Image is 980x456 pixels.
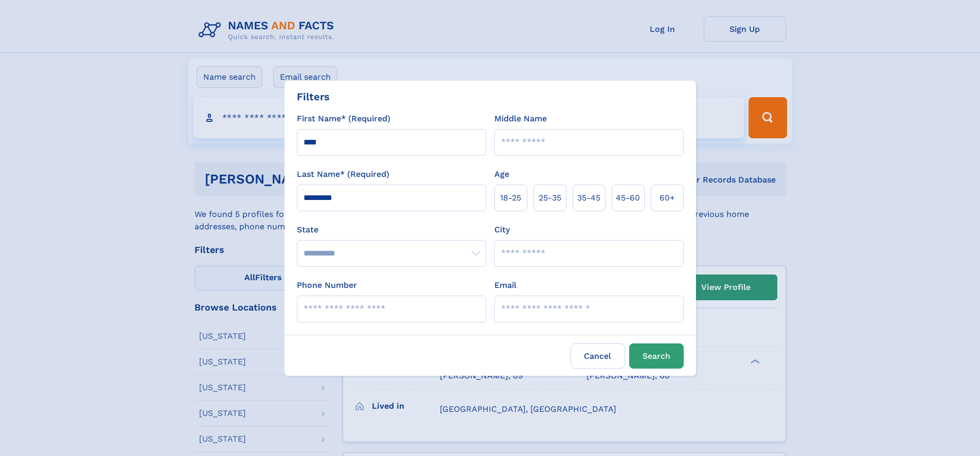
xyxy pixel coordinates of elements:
[297,89,330,104] div: Filters
[494,168,509,180] label: Age
[629,343,684,369] button: Search
[660,192,675,204] span: 60+
[500,192,521,204] span: 18‑25
[539,192,561,204] span: 25‑35
[297,168,389,180] label: Last Name* (Required)
[297,224,486,236] label: State
[616,192,640,204] span: 45‑60
[494,279,516,291] label: Email
[571,343,625,369] label: Cancel
[494,113,547,125] label: Middle Name
[577,192,600,204] span: 35‑45
[494,224,510,236] label: City
[297,113,390,125] label: First Name* (Required)
[297,279,357,291] label: Phone Number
